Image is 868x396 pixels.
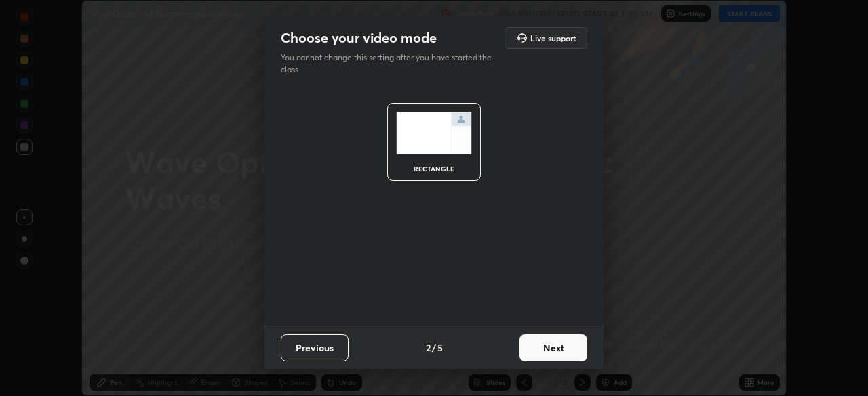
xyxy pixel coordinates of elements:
[407,165,461,172] div: rectangle
[437,340,443,355] h4: 5
[426,340,431,355] h4: 2
[281,51,500,76] p: You cannot change this setting after you have started the class
[519,334,587,361] button: Next
[530,34,576,42] h5: Live support
[396,112,472,154] img: normalScreenIcon.ae25ed63.svg
[281,29,437,47] h2: Choose your video mode
[432,340,436,355] h4: /
[281,334,349,361] button: Previous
